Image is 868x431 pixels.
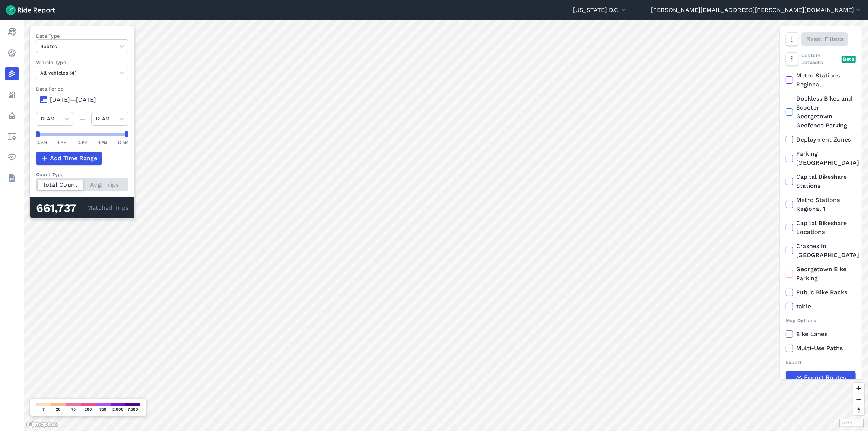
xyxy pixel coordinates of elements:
[804,373,846,382] span: Export Routes
[786,330,856,339] label: Bike Lanes
[806,35,843,44] span: Reset Filters
[50,154,97,163] span: Add Time Range
[5,109,19,122] a: Policy
[36,152,102,165] button: Add Time Range
[36,139,47,146] div: 12 AM
[36,32,128,39] label: Data Type
[786,94,856,130] label: Dockless Bikes and Scooter Georgetown Geofence Parking
[118,139,128,146] div: 12 AM
[786,52,856,66] div: Custom Datasets
[786,359,856,366] div: Export
[786,149,856,167] label: Parking [GEOGRAPHIC_DATA]
[6,5,55,15] img: Ride Report
[840,419,864,427] div: 500 ft
[786,265,856,283] label: Georgetown Bike Parking
[73,114,91,123] div: —
[786,371,856,384] button: Export Routes
[36,59,128,66] label: Vehicle Type
[30,197,134,218] div: Matched Trips
[801,32,848,46] button: Reset Filters
[5,171,19,185] a: Datasets
[786,172,856,190] label: Capital Bikeshare Stations
[5,130,19,143] a: Areas
[786,219,856,237] label: Capital Bikeshare Locations
[26,420,59,429] a: Mapbox logo
[98,139,107,146] div: 6 PM
[50,96,96,103] span: [DATE]—[DATE]
[786,242,856,260] label: Crashes in [GEOGRAPHIC_DATA]
[573,6,627,15] button: [US_STATE] D.C.
[36,93,128,106] button: [DATE]—[DATE]
[853,383,864,394] button: Zoom in
[651,6,862,15] button: [PERSON_NAME][EMAIL_ADDRESS][PERSON_NAME][DOMAIN_NAME]
[5,150,19,164] a: Health
[786,317,856,324] div: Map Options
[786,288,856,297] label: Public Bike Racks
[57,139,67,146] div: 6 AM
[786,135,856,144] label: Deployment Zones
[36,85,128,92] label: Data Period
[5,88,19,101] a: Analyze
[5,67,19,80] a: Heatmaps
[842,56,856,63] div: Beta
[5,46,19,60] a: Realtime
[36,203,87,213] div: 661,737
[786,302,856,311] label: table
[77,139,88,146] div: 12 PM
[786,196,856,213] label: Metro Stations Regional 1
[5,25,19,39] a: Report
[786,71,856,89] label: Metro Stations Regional
[786,344,856,353] label: Multi-Use Paths
[853,405,864,415] button: Reset bearing to north
[853,394,864,405] button: Zoom out
[36,171,128,178] div: Count Type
